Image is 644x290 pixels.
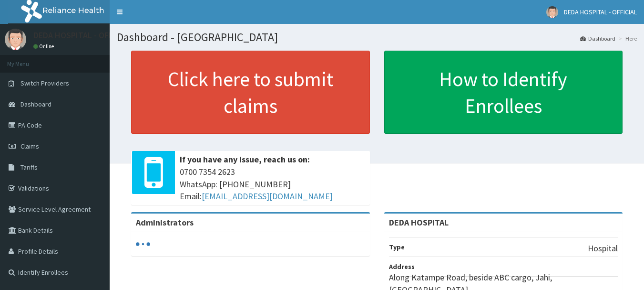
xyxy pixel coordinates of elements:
[588,242,618,255] p: Hospital
[20,79,69,87] span: Switch Providers
[389,262,415,271] b: Address
[202,191,333,202] a: [EMAIL_ADDRESS][DOMAIN_NAME]
[546,6,558,18] img: User Image
[384,51,623,134] a: How to Identify Enrollees
[20,100,51,108] span: Dashboard
[5,29,26,50] img: User Image
[616,34,637,43] li: Here
[20,163,38,172] span: Tariffs
[180,154,310,165] b: If you have any issue, reach us on:
[180,166,365,203] span: 0700 7354 2623 WhatsApp: [PHONE_NUMBER] Email:
[136,217,194,228] b: Administrators
[389,217,449,228] strong: DEDA HOSPITAL
[20,142,39,150] span: Claims
[117,31,637,43] h1: Dashboard - [GEOGRAPHIC_DATA]
[580,34,615,43] a: Dashboard
[33,31,132,40] p: DEDA HOSPITAL - OFFICIAL
[136,237,150,251] svg: audio-loading
[131,51,370,134] a: Click here to submit claims
[389,243,405,251] b: Type
[564,8,637,16] span: DEDA HOSPITAL - OFFICIAL
[33,43,56,50] a: Online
